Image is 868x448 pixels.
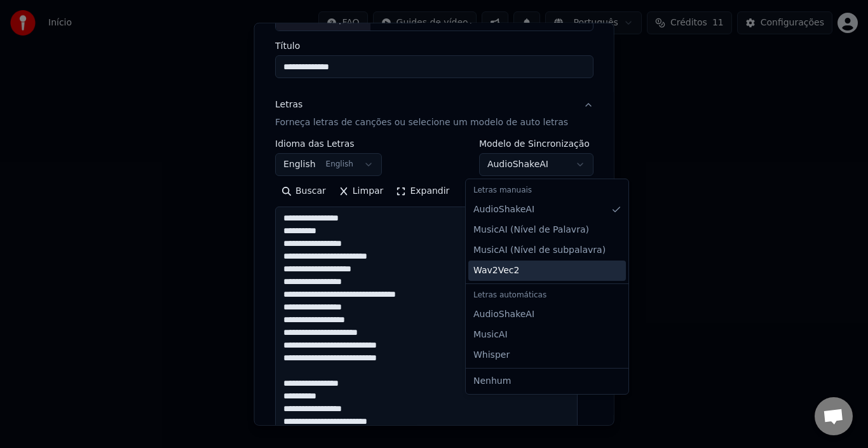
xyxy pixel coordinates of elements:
[473,308,534,321] span: AudioShakeAI
[468,182,626,200] div: Letras manuais
[473,349,510,362] span: Whisper
[473,329,508,341] span: MusicAI
[473,244,606,257] span: MusicAI ( Nível de subpalavra )
[473,264,519,277] span: Wav2Vec2
[473,203,534,216] span: AudioShakeAI
[473,224,589,236] span: MusicAI ( Nível de Palavra )
[468,287,626,304] div: Letras automáticas
[473,375,511,388] span: Nenhum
